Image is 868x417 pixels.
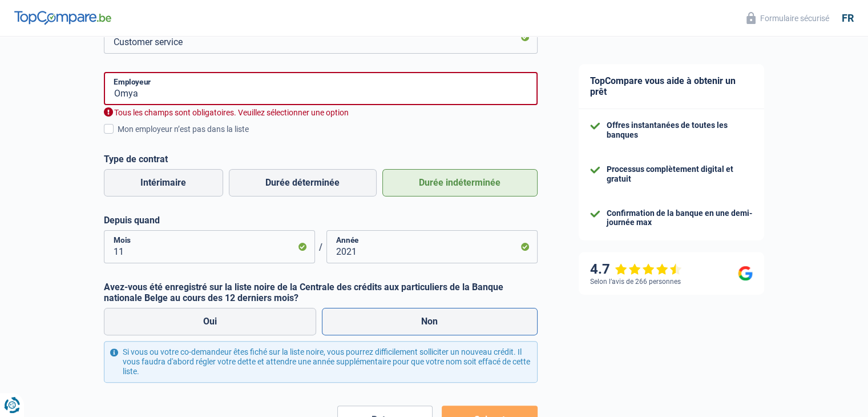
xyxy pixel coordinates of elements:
div: TopCompare vous aide à obtenir un prêt [579,64,764,109]
label: Type de contrat [104,154,538,165]
label: Non [322,308,538,335]
div: Tous les champs sont obligatoires. Veuillez sélectionner une option [104,107,538,118]
div: Selon l’avis de 266 personnes [590,278,681,286]
input: MM [104,230,315,263]
div: Mon employeur n’est pas dans la liste [118,123,538,135]
div: Offres instantanées de toutes les banques [607,121,753,140]
label: Depuis quand [104,215,538,226]
input: Cherchez votre employeur [104,72,538,105]
label: Durée déterminée [229,169,377,197]
div: Si vous ou votre co-demandeur êtes fiché sur la liste noire, vous pourrez difficilement sollicite... [104,341,538,382]
button: Formulaire sécurisé [740,9,836,27]
span: / [315,242,326,252]
label: Durée indéterminée [382,169,538,197]
div: 4.7 [590,261,682,278]
div: Processus complètement digital et gratuit [607,165,753,184]
label: Intérimaire [104,169,223,197]
input: AAAA [326,230,538,263]
img: TopCompare Logo [14,11,111,25]
div: fr [842,12,854,25]
label: Oui [104,308,317,335]
div: Confirmation de la banque en une demi-journée max [607,209,753,228]
label: Avez-vous été enregistré sur la liste noire de la Centrale des crédits aux particuliers de la Ban... [104,282,538,303]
